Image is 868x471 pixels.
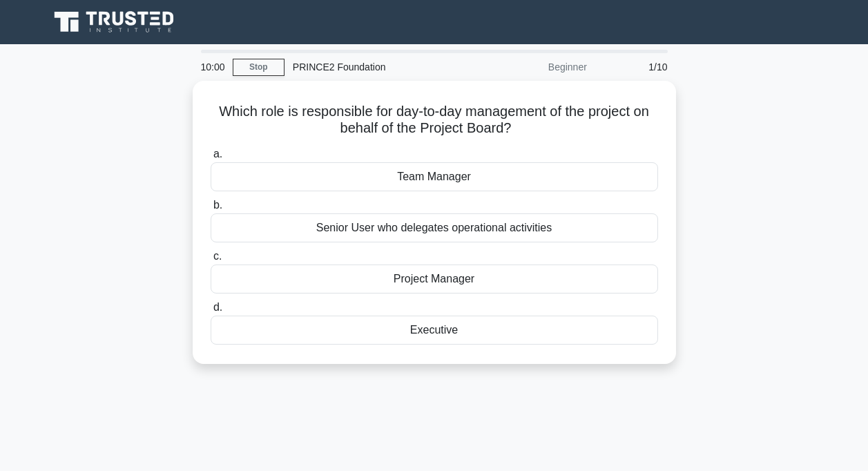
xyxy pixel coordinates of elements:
[284,53,474,81] div: PRINCE2 Foundation
[595,53,676,81] div: 1/10
[213,301,222,313] span: d.
[213,250,222,262] span: c.
[211,316,658,345] div: Executive
[474,53,595,81] div: Beginner
[211,213,658,242] div: Senior User who delegates operational activities
[211,162,658,191] div: Team Manager
[193,53,233,81] div: 10:00
[213,148,222,160] span: a.
[213,199,222,211] span: b.
[233,59,284,76] a: Stop
[211,265,658,294] div: Project Manager
[209,103,659,137] h5: Which role is responsible for day-to-day management of the project on behalf of the Project Board?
